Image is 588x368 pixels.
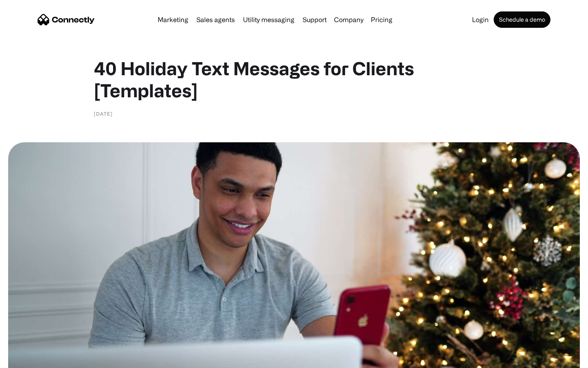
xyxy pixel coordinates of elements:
h1: 40 Holiday Text Messages for Clients [Templates] [94,57,494,101]
div: [DATE] [94,110,113,118]
a: Marketing [154,16,192,23]
a: Utility messaging [240,16,298,23]
a: home [38,13,95,26]
a: Support [299,16,330,23]
a: Login [469,16,492,23]
div: Company [334,14,363,25]
aside: Language selected: English [8,354,49,365]
ul: Language list [16,354,49,365]
a: Pricing [367,16,396,23]
a: Schedule a demo [494,11,550,28]
div: Company [332,14,366,25]
a: Sales agents [193,16,238,23]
